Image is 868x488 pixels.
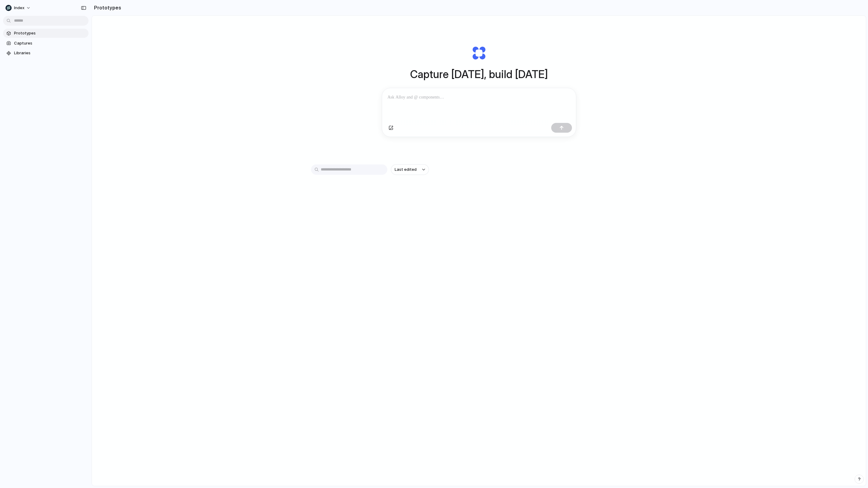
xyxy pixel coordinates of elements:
[3,29,89,38] a: Prototypes
[92,4,121,11] h2: Prototypes
[3,3,34,13] button: Index
[14,40,86,46] span: Captures
[3,39,89,48] a: Captures
[3,48,89,58] a: Libraries
[395,167,417,173] span: Last edited
[14,50,86,56] span: Libraries
[14,30,86,36] span: Prototypes
[14,5,24,11] span: Index
[410,66,548,82] h1: Capture [DATE], build [DATE]
[391,164,429,175] button: Last edited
